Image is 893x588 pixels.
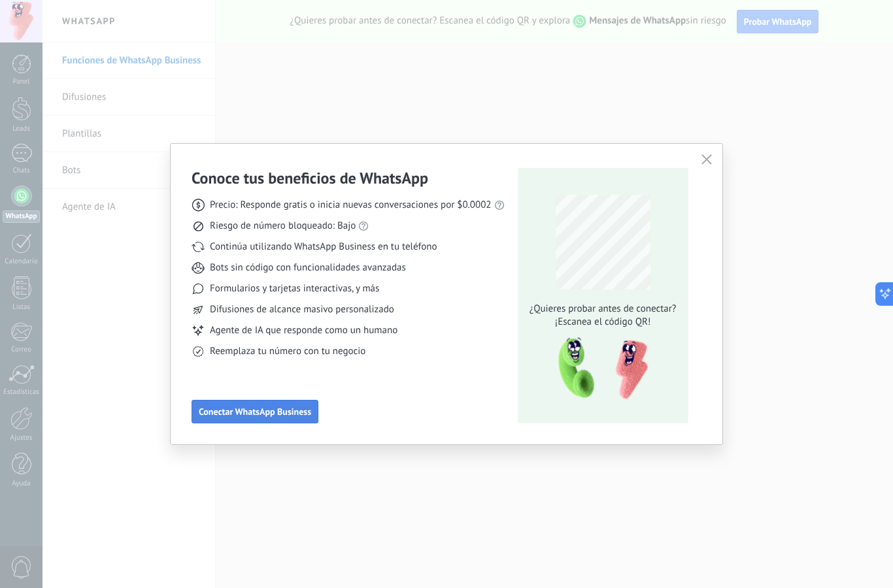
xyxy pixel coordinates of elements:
span: ¿Quieres probar antes de conectar? [526,302,680,316]
span: Reemplaza tu número con tu negocio [210,345,365,358]
span: Conectar WhatsApp Business [199,407,311,416]
span: Formularios y tarjetas interactivas, y más [210,282,379,295]
span: Riesgo de número bloqueado: Bajo [210,220,356,233]
span: Continúa utilizando WhatsApp Business en tu teléfono [210,240,437,253]
span: Precio: Responde gratis o inicia nuevas conversaciones por $0.0002 [210,199,492,212]
h3: Conoce tus beneficios de WhatsApp [192,168,428,188]
button: Conectar WhatsApp Business [192,400,318,423]
span: ¡Escanea el código QR! [526,316,680,329]
span: Difusiones de alcance masivo personalizado [210,303,394,316]
img: qr-pic-1x.png [547,334,650,404]
span: Agente de IA que responde como un humano [210,324,397,337]
span: Bots sin código con funcionalidades avanzadas [210,261,406,274]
